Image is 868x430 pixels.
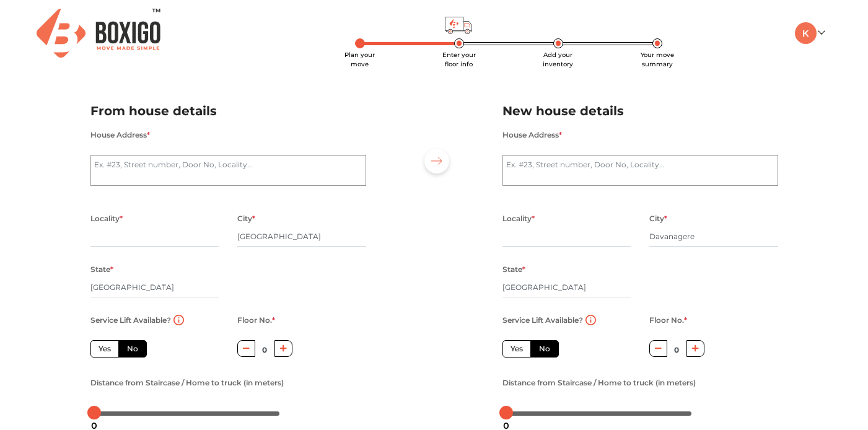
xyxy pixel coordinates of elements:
[90,312,171,328] label: Service Lift Available?
[502,211,535,227] label: Locality
[442,51,476,68] span: Enter your floor info
[90,101,366,121] h2: From house details
[502,101,778,121] h2: New house details
[641,51,674,68] span: Your move summary
[502,312,583,328] label: Service Lift Available?
[90,375,284,391] label: Distance from Staircase / Home to truck (in meters)
[543,51,573,68] span: Add your inventory
[37,9,160,58] img: Boxigo
[90,340,119,358] label: Yes
[502,340,531,358] label: Yes
[502,127,562,143] label: House Address
[237,211,255,227] label: City
[502,261,525,278] label: State
[118,340,147,358] label: No
[649,211,667,227] label: City
[90,261,113,278] label: State
[90,211,123,227] label: Locality
[649,312,687,328] label: Floor No.
[502,375,696,391] label: Distance from Staircase / Home to truck (in meters)
[530,340,559,358] label: No
[90,127,150,143] label: House Address
[344,51,375,68] span: Plan your move
[237,312,275,328] label: Floor No.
